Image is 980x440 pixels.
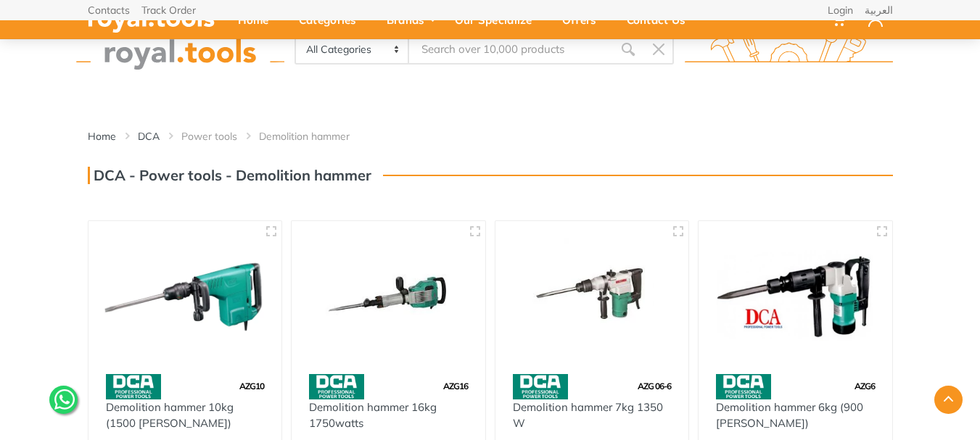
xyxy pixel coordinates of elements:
img: royal.tools Logo [76,30,284,70]
img: 58.webp [309,374,364,399]
a: Track Order [141,5,196,15]
img: 58.webp [106,374,161,399]
li: Demolition hammer [259,129,371,144]
img: Royal Tools - Demolition hammer 16kg 1750watts [305,234,472,360]
a: العربية [865,5,893,15]
img: Royal Tools - Demolition hammer 7kg 1350 W [508,234,676,360]
nav: breadcrumb [88,129,893,144]
span: AZG10 [239,381,264,391]
img: Royal Tools - Demolition hammer 10kg (1500 watts) [102,234,269,360]
a: Login [828,5,853,15]
input: Site search [409,34,612,65]
img: 58.webp [716,374,771,399]
img: 58.webp [513,374,568,399]
select: Category [296,36,410,63]
a: Contacts [88,5,130,15]
span: AZG16 [443,381,468,391]
a: DCA [138,129,160,144]
img: royal.tools Logo [685,30,893,70]
h3: DCA - Power tools - Demolition hammer [88,167,371,184]
span: AZG6 [855,381,875,391]
a: Home [88,129,116,144]
img: Royal Tools - Demolition hammer 6kg (900 watts) [712,234,879,360]
a: Power tools [181,129,237,144]
span: AZG 06-6 [638,381,671,391]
